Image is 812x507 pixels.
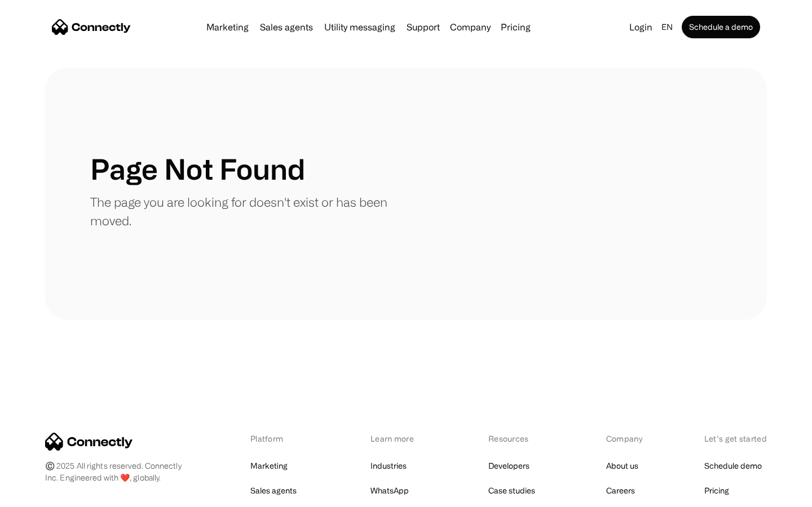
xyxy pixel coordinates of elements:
[90,193,406,230] p: The page you are looking for doesn't exist or has been moved.
[450,19,491,35] div: Company
[625,19,657,35] a: Login
[370,483,409,499] a: WhatsApp
[606,483,635,499] a: Careers
[52,19,131,35] a: home
[90,152,305,186] h1: Page Not Found
[606,433,646,444] div: Company
[11,486,68,503] aside: Language selected: English
[250,458,288,474] a: Marketing
[488,483,535,499] a: Case studies
[488,433,548,444] div: Resources
[23,487,68,503] ul: Language list
[682,16,760,38] a: Schedule a demo
[255,23,317,32] a: Sales agents
[704,458,762,474] a: Schedule demo
[496,23,535,32] a: Pricing
[704,483,729,499] a: Pricing
[488,458,529,474] a: Developers
[402,23,444,32] a: Support
[370,458,407,474] a: Industries
[657,19,679,35] div: en
[202,23,253,32] a: Marketing
[704,433,767,444] div: Let’s get started
[250,433,312,444] div: Platform
[320,23,400,32] a: Utility messaging
[447,19,494,35] div: Company
[606,458,638,474] a: About us
[250,483,297,499] a: Sales agents
[661,19,673,35] div: en
[370,433,430,444] div: Learn more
